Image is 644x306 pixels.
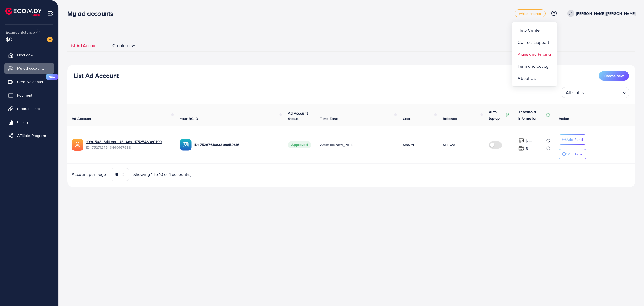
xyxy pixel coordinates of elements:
span: Contact Support [518,39,549,45]
p: $ --- [526,145,532,152]
a: [PERSON_NAME] [PERSON_NAME] [565,10,635,17]
span: Product Links [17,106,40,111]
span: Action [559,116,569,121]
a: Overview [4,49,54,60]
img: image [47,37,53,42]
img: ic-ads-acc.e4c84228.svg [72,139,83,151]
span: $58.74 [403,142,414,147]
span: Ad Account [72,116,92,121]
a: Affiliate Program [4,130,54,141]
span: Creative center [17,79,43,84]
span: $0 [6,35,12,43]
img: menu [47,10,53,16]
span: Balance [443,116,457,121]
span: Affiliate Program [17,133,46,138]
p: [PERSON_NAME] [PERSON_NAME] [576,10,635,17]
span: Overview [17,52,33,58]
p: Add Fund [566,136,583,143]
span: New [46,74,58,80]
span: Payment [17,92,32,98]
h3: List Ad Account [74,72,119,80]
span: Term and policy [518,63,548,69]
p: $ --- [526,138,532,144]
p: Withdraw [566,151,582,157]
span: Showing 1 To 10 of 1 account(s) [133,171,192,177]
input: Search for option [586,88,620,97]
span: My ad accounts [17,66,45,71]
img: ic-ba-acc.ded83a64.svg [180,139,192,151]
a: 1030508_StilLeaf_US_Ads_1752546080199 [86,139,171,144]
p: Auto top-up [489,109,504,122]
span: Plans and Pricing [518,51,551,57]
img: top-up amount [518,138,524,144]
img: logo [5,8,42,16]
span: Create new [112,42,135,49]
button: Withdraw [559,149,586,159]
span: List Ad Account [69,42,99,49]
p: Threshold information [518,109,545,122]
span: white_agency [519,12,541,15]
span: $141.26 [443,142,455,147]
a: Product Links [4,103,54,114]
button: Add Fund [559,134,586,145]
span: Account per page [72,171,106,177]
span: Create new [604,73,624,79]
span: Time Zone [320,116,338,121]
a: My ad accounts [4,63,54,74]
span: America/New_York [320,142,353,147]
a: Billing [4,117,54,127]
span: All status [565,89,585,97]
button: Create new [599,71,629,81]
p: ID: 7526761683398852616 [194,141,279,148]
span: Cost [403,116,411,121]
span: Help Center [518,27,541,33]
span: Billing [17,119,28,125]
span: ID: 7527127543460167688 [86,145,171,150]
h3: My ad accounts [67,10,118,17]
span: Approved [288,141,311,148]
a: white_agency [515,9,546,17]
span: Ecomdy Balance [6,30,35,35]
img: top-up amount [518,145,524,151]
div: <span class='underline'>1030508_StilLeaf_US_Ads_1752546080199</span></br>7527127543460167688 [86,139,171,150]
span: About Us [518,75,535,81]
div: Search for option [562,87,629,98]
span: Your BC ID [180,116,198,121]
span: Ad Account Status [288,111,308,121]
a: Payment [4,90,54,101]
iframe: Chat [621,282,640,302]
a: Creative centerNew [4,76,54,87]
